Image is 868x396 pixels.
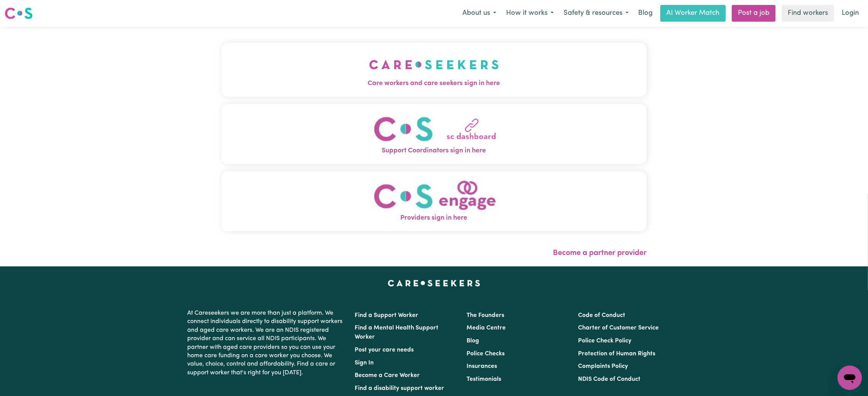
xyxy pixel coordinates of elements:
[457,5,501,21] button: About us
[221,146,647,156] span: Support Coordinators sign in here
[467,338,479,344] a: Blog
[553,249,647,257] a: Become a partner provider
[5,5,33,22] a: Careseekers logo
[467,312,504,318] a: The Founders
[467,325,506,331] a: Media Centre
[355,372,420,379] a: Become a Care Worker
[355,312,419,318] a: Find a Support Worker
[388,280,480,286] a: Careseekers home page
[467,363,497,369] a: Insurances
[5,6,33,20] img: Careseekers logo
[221,43,647,96] button: Care workers and care seekers sign in here
[660,5,726,22] a: AI Worker Match
[221,104,647,164] button: Support Coordinators sign in here
[355,347,414,353] a: Post your care needs
[578,312,625,318] a: Code of Conduct
[221,213,647,223] span: Providers sign in here
[188,306,346,380] p: At Careseekers we are more than just a platform. We connect individuals directly to disability su...
[355,360,374,366] a: Sign In
[838,366,862,390] iframe: Button to launch messaging window, conversation in progress
[732,5,776,22] a: Post a job
[837,5,863,22] a: Login
[578,363,628,369] a: Complaints Policy
[355,385,444,391] a: Find a disability support worker
[467,351,505,357] a: Police Checks
[559,5,634,21] button: Safety & resources
[355,325,439,340] a: Find a Mental Health Support Worker
[634,5,657,22] a: Blog
[782,5,834,22] a: Find workers
[221,171,647,231] button: Providers sign in here
[578,338,631,344] a: Police Check Policy
[467,376,501,382] a: Testimonials
[578,376,640,382] a: NDIS Code of Conduct
[221,79,647,89] span: Care workers and care seekers sign in here
[501,5,559,21] button: How it works
[578,351,655,357] a: Protection of Human Rights
[578,325,659,331] a: Charter of Customer Service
